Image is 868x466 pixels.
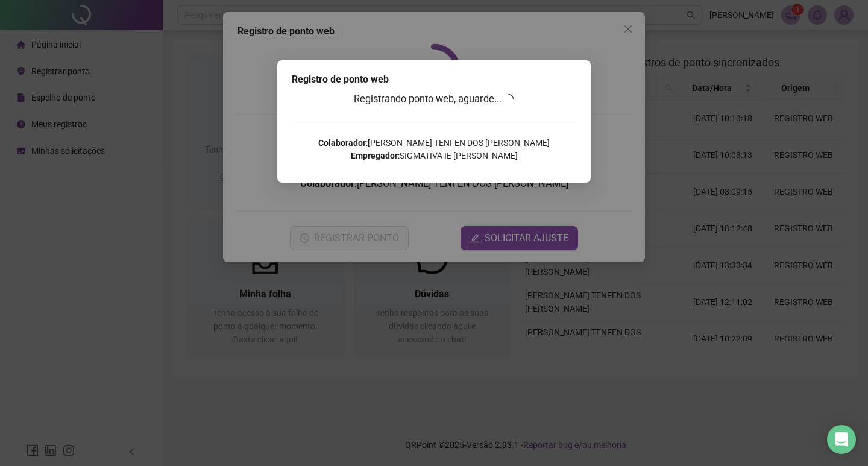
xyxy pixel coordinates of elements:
[292,137,576,162] p: : [PERSON_NAME] TENFEN DOS [PERSON_NAME] : SIGMATIVA IE [PERSON_NAME]
[351,151,398,160] strong: Empregador
[318,138,366,148] strong: Colaborador
[292,72,576,87] div: Registro de ponto web
[827,425,856,454] div: Open Intercom Messenger
[292,92,576,107] h3: Registrando ponto web, aguarde...
[503,93,515,104] span: loading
